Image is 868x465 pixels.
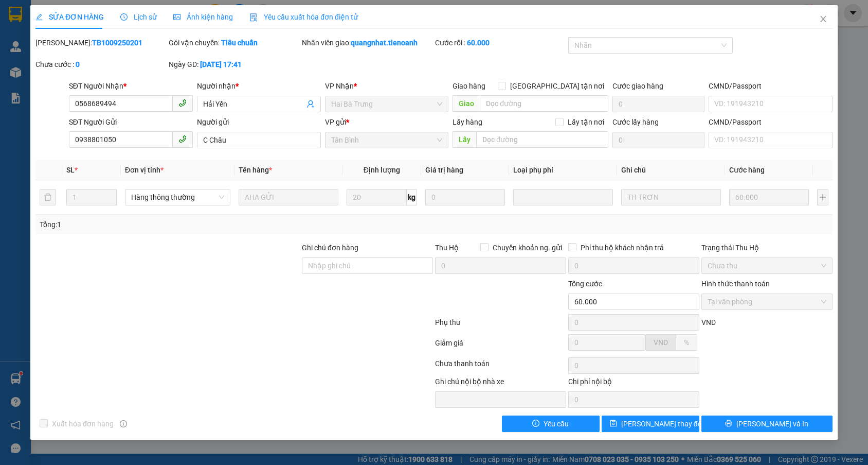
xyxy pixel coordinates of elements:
[819,15,827,23] span: close
[434,317,567,335] div: Phụ thu
[568,376,699,391] div: Chi phí nội bộ
[709,116,833,128] div: CMND/Passport
[564,116,608,128] span: Lấy tận nơi
[331,132,443,148] span: Tân Bình
[302,37,433,48] div: Nhân viên giao:
[701,242,833,253] div: Trạng thái Thu Hộ
[197,116,321,128] div: Người gửi
[576,242,668,253] span: Phí thu hộ khách nhận trả
[69,80,193,92] div: SĐT Người Nhận
[617,160,725,180] th: Ghi chú
[125,166,164,174] span: Đơn vị tính
[701,280,770,288] label: Hình thức thanh toán
[654,338,668,347] span: VND
[612,82,663,90] label: Cước giao hàng
[612,96,704,112] input: Cước giao hàng
[480,95,608,112] input: Dọc đường
[169,59,300,70] div: Ngày GD:
[809,5,838,34] button: Close
[602,416,699,432] button: save[PERSON_NAME] thay đổi
[453,95,480,112] span: Giao
[476,131,608,148] input: Dọc đường
[544,418,569,429] span: Yêu cầu
[453,118,482,126] span: Lấy hàng
[325,82,354,90] span: VP Nhận
[131,190,224,205] span: Hàng thông thường
[76,60,80,68] b: 0
[35,59,167,70] div: Chưa cước :
[453,131,476,148] span: Lấy
[407,189,417,205] span: kg
[434,358,567,376] div: Chưa thanh toán
[509,160,617,180] th: Loại phụ phí
[120,420,127,427] span: info-circle
[489,242,566,253] span: Chuyển khoản ng. gửi
[532,420,539,428] span: exclamation-circle
[221,39,258,47] b: Tiêu chuẩn
[612,132,704,148] input: Cước lấy hàng
[173,13,180,21] span: picture
[178,99,187,107] span: phone
[120,13,157,21] span: Lịch sử
[239,189,338,205] input: VD: Bàn, Ghế
[729,189,809,205] input: 0
[197,80,321,92] div: Người nhận
[701,416,833,432] button: printer[PERSON_NAME] và In
[708,294,826,309] span: Tại văn phòng
[173,13,233,21] span: Ảnh kiện hàng
[302,257,433,274] input: Ghi chú đơn hàng
[302,244,358,252] label: Ghi chú đơn hàng
[48,418,118,429] span: Xuất hóa đơn hàng
[425,166,463,174] span: Giá trị hàng
[621,418,703,429] span: [PERSON_NAME] thay đổi
[66,166,75,174] span: SL
[435,37,566,48] div: Cước rồi :
[120,13,128,21] span: clock-circle
[364,166,400,174] span: Định lượng
[736,418,808,429] span: [PERSON_NAME] và In
[35,13,104,21] span: SỬA ĐƠN HÀNG
[453,82,485,90] span: Giao hàng
[506,80,608,92] span: [GEOGRAPHIC_DATA] tận nơi
[612,118,659,126] label: Cước lấy hàng
[502,416,600,432] button: exclamation-circleYêu cầu
[729,166,765,174] span: Cước hàng
[701,318,716,326] span: VND
[306,100,315,108] span: user-add
[178,135,187,143] span: phone
[709,80,833,92] div: CMND/Passport
[40,219,335,230] div: Tổng: 1
[434,337,567,355] div: Giảm giá
[239,166,272,174] span: Tên hàng
[35,13,43,21] span: edit
[425,189,505,205] input: 0
[435,376,566,391] div: Ghi chú nội bộ nhà xe
[69,116,193,128] div: SĐT Người Gửi
[708,258,826,273] span: Chưa thu
[40,189,56,205] button: delete
[725,420,732,428] span: printer
[684,338,689,347] span: %
[249,13,358,21] span: Yêu cầu xuất hóa đơn điện tử
[325,116,449,128] div: VP gửi
[169,37,300,48] div: Gói vận chuyển:
[610,420,617,428] span: save
[435,244,459,252] span: Thu Hộ
[817,189,828,205] button: plus
[568,280,602,288] span: Tổng cước
[331,96,443,112] span: Hai Bà Trưng
[249,13,258,22] img: icon
[200,60,242,68] b: [DATE] 17:41
[35,37,167,48] div: [PERSON_NAME]:
[621,189,721,205] input: Ghi Chú
[351,39,418,47] b: quangnhat.tienoanh
[467,39,490,47] b: 60.000
[92,39,142,47] b: TB1009250201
